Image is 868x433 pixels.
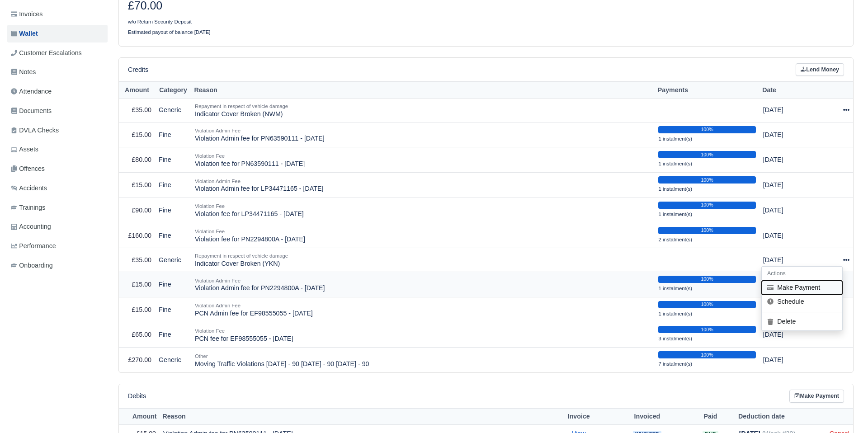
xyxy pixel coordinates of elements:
[759,98,818,122] td: [DATE]
[119,272,155,297] td: £15.00
[549,408,609,425] th: Invoice
[7,160,108,178] a: Offences
[796,63,844,76] a: Lend Money
[11,221,51,232] span: Accounting
[191,122,655,147] td: Violation Admin fee for PN63590111 - [DATE]
[658,326,755,333] div: 100%
[155,322,191,348] td: Fine
[11,67,36,77] span: Notes
[119,122,155,147] td: £15.00
[195,128,241,133] small: Violation Admin Fee
[655,82,759,99] th: Payments
[658,311,692,316] small: 1 instalment(s)
[119,82,155,99] th: Amount
[658,336,692,341] small: 3 instalment(s)
[119,98,155,122] td: £35.00
[155,173,191,198] td: Fine
[789,390,844,403] a: Make Payment
[658,136,692,141] small: 1 instalment(s)
[119,147,155,173] td: £80.00
[155,198,191,223] td: Fine
[823,390,868,433] iframe: Chat Widget
[759,147,818,173] td: [DATE]
[7,102,108,120] a: Documents
[155,223,191,248] td: Fine
[7,237,108,255] a: Performance
[11,125,59,136] span: DVLA Checks
[11,183,47,193] span: Accidents
[759,173,818,198] td: [DATE]
[191,248,655,272] td: Indicator Cover Broken (YKN)
[195,353,208,359] small: Other
[759,348,818,372] td: [DATE]
[191,147,655,173] td: Violation fee for PN63590111 - [DATE]
[119,322,155,348] td: £65.00
[658,351,755,358] div: 100%
[195,153,225,159] small: Violation Fee
[7,218,108,235] a: Accounting
[11,144,38,155] span: Assets
[191,98,655,122] td: Indicator Cover Broken (NWM)
[759,322,818,348] td: [DATE]
[759,122,818,147] td: [DATE]
[155,82,191,99] th: Category
[195,328,225,334] small: Violation Fee
[155,297,191,322] td: Fine
[195,278,241,283] small: Violation Admin Fee
[191,348,655,372] td: Moving Traffic Violations [DATE] - 90 [DATE] - 90 [DATE] - 90
[155,98,191,122] td: Generic
[195,303,241,308] small: Violation Admin Fee
[195,229,225,234] small: Violation Fee
[762,267,842,281] h6: Actions
[658,186,692,192] small: 1 instalment(s)
[658,176,755,184] div: 100%
[609,408,686,425] th: Invoiced
[155,348,191,372] td: Generic
[7,179,108,197] a: Accidents
[7,199,108,216] a: Trainings
[119,248,155,272] td: £35.00
[191,173,655,198] td: Violation Admin fee for LP34471165 - [DATE]
[759,82,818,99] th: Date
[11,241,56,251] span: Performance
[759,223,818,248] td: [DATE]
[119,408,160,425] th: Amount
[658,301,755,308] div: 100%
[128,29,211,35] small: Estimated payout of balance [DATE]
[191,322,655,348] td: PCN fee for EF98555055 - [DATE]
[11,202,45,213] span: Trainings
[7,25,108,42] a: Wallet
[7,83,108,100] a: Attendance
[658,126,755,133] div: 100%
[155,147,191,173] td: Fine
[11,86,52,97] span: Attendance
[191,198,655,223] td: Violation fee for LP34471165 - [DATE]
[685,408,735,425] th: Paid
[759,198,818,223] td: [DATE]
[658,161,692,166] small: 1 instalment(s)
[658,276,755,283] div: 100%
[7,5,108,23] a: Invoices
[7,122,108,139] a: DVLA Checks
[759,272,818,297] td: [DATE]
[762,294,842,308] a: Schedule
[658,286,692,291] small: 1 instalment(s)
[11,9,42,19] span: Invoices
[119,223,155,248] td: £160.00
[7,44,108,62] a: Customer Escalations
[195,203,225,209] small: Violation Fee
[658,227,755,234] div: 100%
[658,212,692,217] small: 1 instalment(s)
[11,106,52,116] span: Documents
[11,260,53,271] span: Onboarding
[160,408,549,425] th: Reason
[7,63,108,81] a: Notes
[191,82,655,99] th: Reason
[119,173,155,198] td: £15.00
[191,297,655,322] td: PCN Admin fee for EF98555055 - [DATE]
[155,248,191,272] td: Generic
[762,316,842,327] button: Delete
[119,348,155,372] td: £270.00
[736,408,826,425] th: Deduction date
